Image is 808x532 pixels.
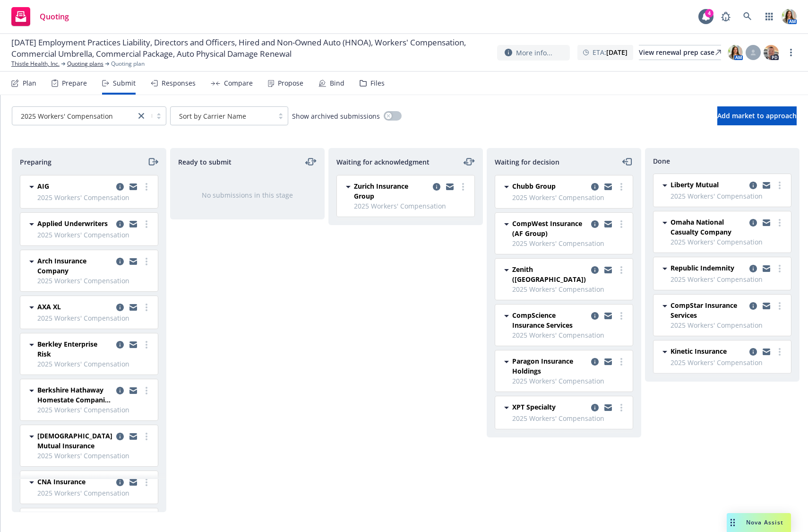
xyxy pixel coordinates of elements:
[128,339,139,350] a: copy logging email
[464,156,475,167] a: moveLeftRight
[136,110,147,122] a: close
[114,218,126,230] a: copy logging email
[512,192,627,202] span: 2025 Workers' Compensation
[354,201,469,211] span: 2025 Workers' Compensation
[37,385,112,405] span: Berkshire Hathaway Homestate Companies (BHHC)
[8,3,73,30] a: Quoting
[111,60,145,68] span: Quoting plan
[616,356,627,367] a: more
[748,346,759,358] a: copy logging email
[37,405,152,415] span: 2025 Workers' Compensation
[761,346,772,358] a: copy logging email
[292,111,380,121] span: Show archived submissions
[670,346,727,356] span: Kinetic Insurance
[141,339,152,350] a: more
[670,358,785,367] span: 2025 Workers' Compensation
[602,356,614,367] a: copy logging email
[760,7,779,26] a: Switch app
[512,181,556,191] span: Chubb Group
[37,302,61,312] span: AXA XL
[305,156,317,167] a: moveLeftRight
[67,60,103,68] a: Quoting plans
[336,157,430,167] span: Waiting for acknowledgment
[727,513,739,532] div: Drag to move
[141,181,152,192] a: more
[512,330,627,340] span: 2025 Workers' Compensation
[716,7,735,26] a: Report a Bug
[141,218,152,230] a: more
[114,256,126,267] a: copy logging email
[670,300,746,320] span: CompStar Insurance Services
[774,300,785,312] a: more
[114,431,126,442] a: copy logging email
[186,190,309,200] div: No submissions in this stage
[728,45,743,60] img: photo
[727,513,791,532] button: Nova Assist
[616,264,627,276] a: more
[589,218,601,230] a: copy logging email
[141,385,152,396] a: more
[512,284,627,294] span: 2025 Workers' Compensation
[512,413,627,423] span: 2025 Workers' Compensation
[37,451,152,461] span: 2025 Workers' Compensation
[37,477,86,487] span: CNA Insurance
[602,310,614,322] a: copy logging email
[330,79,344,87] div: Bind
[670,237,785,247] span: 2025 Workers' Compensation
[444,181,456,192] a: copy logging email
[141,256,152,267] a: more
[141,431,152,442] a: more
[670,217,746,237] span: Omaha National Casualty Company
[512,356,587,376] span: Paragon Insurance Holdings
[128,302,139,313] a: copy logging email
[616,402,627,413] a: more
[670,274,785,284] span: 2025 Workers' Compensation
[37,431,112,451] span: [DEMOGRAPHIC_DATA] Mutual Insurance
[748,180,759,191] a: copy logging email
[512,218,587,238] span: CompWest Insurance (AF Group)
[20,157,52,167] span: Preparing
[761,180,772,191] a: copy logging email
[774,263,785,274] a: more
[114,181,126,192] a: copy logging email
[589,356,601,367] a: copy logging email
[37,313,152,323] span: 2025 Workers' Compensation
[589,310,601,322] a: copy logging email
[37,359,152,369] span: 2025 Workers' Compensation
[512,264,587,284] span: Zenith ([GEOGRAPHIC_DATA])
[114,477,126,488] a: copy logging email
[670,180,719,190] span: Liberty Mutual
[589,402,601,413] a: copy logging email
[37,488,152,498] span: 2025 Workers' Compensation
[670,191,785,201] span: 2025 Workers' Compensation
[162,79,196,87] div: Responses
[37,339,112,359] span: Berkley Enterprise Risk
[761,300,772,312] a: copy logging email
[761,217,772,228] a: copy logging email
[639,45,721,60] div: View renewal prep case
[606,48,627,57] strong: [DATE]
[354,181,429,201] span: Zurich Insurance Group
[717,111,797,120] span: Add market to approach
[178,157,232,167] span: Ready to submit
[497,45,570,61] button: More info...
[602,181,614,192] a: copy logging email
[37,181,49,191] span: AIG
[622,156,633,167] a: moveLeft
[179,111,246,121] span: Sort by Carrier Name
[616,310,627,322] a: more
[23,79,36,87] div: Plan
[746,518,783,526] span: Nova Assist
[512,238,627,248] span: 2025 Workers' Compensation
[175,111,269,121] span: Sort by Carrier Name
[616,181,627,192] a: more
[114,302,126,313] a: copy logging email
[128,256,139,267] a: copy logging email
[512,376,627,386] span: 2025 Workers' Compensation
[113,79,136,87] div: Submit
[457,181,469,192] a: more
[761,263,772,274] a: copy logging email
[141,477,152,488] a: more
[774,180,785,191] a: more
[37,276,152,286] span: 2025 Workers' Compensation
